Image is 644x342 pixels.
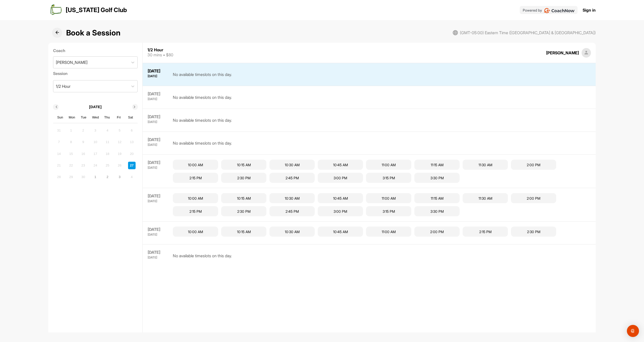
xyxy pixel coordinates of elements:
div: 10:15 AM [221,160,266,170]
div: 11:00 AM [366,193,411,203]
div: 11:00 AM [366,227,411,237]
div: No available timeslots on this day. [173,249,232,262]
div: 11:30 AM [463,193,508,203]
div: [DATE] [148,75,168,78]
div: Not available Wednesday, September 10th, 2025 [92,138,99,146]
div: Not available Friday, September 5th, 2025 [116,127,123,134]
div: Not available Sunday, September 28th, 2025 [55,173,63,181]
div: 1/2 Hour [56,83,70,89]
div: 2:30 PM [221,173,266,183]
div: [DATE] [148,166,168,169]
div: Not available Thursday, September 4th, 2025 [104,127,111,134]
div: 11:30 AM [463,160,508,170]
div: Not available Friday, September 26th, 2025 [116,162,123,169]
div: 3:00 PM [318,173,363,183]
div: 10:30 AM [269,193,315,203]
div: 10:15 AM [221,227,266,237]
div: [DATE] [148,233,168,236]
div: Not available Tuesday, September 23rd, 2025 [79,162,87,169]
div: 3:30 PM [414,173,460,183]
div: 30 mins • $80 [147,52,173,58]
div: Not available Monday, September 15th, 2025 [67,150,75,157]
div: [DATE] [148,68,168,74]
div: Not available Saturday, September 6th, 2025 [128,127,136,134]
img: square_default-ef6cabf814de5a2bf16c804365e32c732080f9872bdf737d349900a9daf73cf9.png [582,48,591,58]
div: Not available Sunday, September 14th, 2025 [55,150,63,157]
div: [DATE] [148,143,168,146]
div: No available timeslots on this day. [173,114,232,126]
div: 2:00 PM [511,193,556,203]
div: Choose Thursday, October 2nd, 2025 [104,173,111,181]
div: Not available Tuesday, September 2nd, 2025 [79,127,87,134]
div: 10:45 AM [318,193,363,203]
div: 11:15 AM [414,160,460,170]
div: Fri [115,114,122,121]
div: 11:00 AM [366,160,411,170]
div: Not available Friday, September 19th, 2025 [116,150,123,157]
div: [DATE] [148,91,168,97]
div: 2:15 PM [463,227,508,237]
div: Choose Wednesday, October 1st, 2025 [92,173,99,181]
div: [PERSON_NAME] [56,59,88,65]
div: Not available Thursday, September 18th, 2025 [104,150,111,157]
div: No available timeslots on this day. [173,68,232,81]
div: [DATE] [148,137,168,142]
div: Not available Saturday, September 20th, 2025 [128,150,136,157]
div: 2:00 PM [414,227,460,237]
div: Not available Monday, September 29th, 2025 [67,173,75,181]
div: [DATE] [148,200,168,203]
div: Not available Monday, September 8th, 2025 [67,138,75,146]
p: [US_STATE] Golf Club [66,6,127,15]
div: 10:00 AM [173,227,218,237]
div: 11:15 AM [414,193,460,203]
img: CoachNow [544,8,575,13]
div: [DATE] [148,256,168,259]
div: 3:00 PM [318,206,363,216]
div: Not available Thursday, September 25th, 2025 [104,162,111,169]
div: 10:30 AM [269,227,315,237]
div: 2:45 PM [269,173,315,183]
div: Mon [69,114,75,121]
div: Not available Sunday, September 21st, 2025 [55,162,63,169]
img: svg+xml;base64,PHN2ZyB3aWR0aD0iMjAiIGhlaWdodD0iMjAiIHZpZXdCb3g9IjAgMCAyMCAyMCIgZmlsbD0ibm9uZSIgeG... [453,30,458,35]
div: Tue [80,114,87,121]
div: Open Intercom Messenger [627,325,639,337]
div: Choose Friday, October 3rd, 2025 [116,173,123,181]
h1: Book a Session [66,27,120,38]
label: Coach [53,48,138,54]
div: [DATE] [148,160,168,165]
div: 3:15 PM [366,206,411,216]
div: [DATE] [148,193,168,199]
div: Not available Wednesday, September 3rd, 2025 [92,127,99,134]
div: 2:00 PM [511,160,556,170]
div: [DATE] [148,120,168,123]
div: Not available Wednesday, September 17th, 2025 [92,150,99,157]
div: Not available Saturday, October 4th, 2025 [128,173,136,181]
span: (GMT-05:00) Eastern Time ([GEOGRAPHIC_DATA] & [GEOGRAPHIC_DATA]) [460,30,596,36]
div: 10:15 AM [221,193,266,203]
div: 3:15 PM [366,173,411,183]
div: Thu [104,114,110,121]
div: No available timeslots on this day. [173,91,232,104]
img: logo [50,4,62,16]
div: Not available Friday, September 12th, 2025 [116,138,123,146]
p: [DATE] [89,104,102,110]
label: Session [53,70,138,76]
div: 3:30 PM [414,206,460,216]
div: Not available Thursday, September 11th, 2025 [104,138,111,146]
div: Sun [57,114,63,121]
div: Wed [92,114,99,121]
div: Not available Monday, September 22nd, 2025 [67,162,75,169]
div: Not available Tuesday, September 30th, 2025 [79,173,87,181]
div: 10:00 AM [173,160,218,170]
div: [DATE] [148,249,168,255]
div: [PERSON_NAME] [546,50,579,56]
div: Not available Monday, September 1st, 2025 [67,127,75,134]
div: 2:15 PM [173,206,218,216]
div: Not available Saturday, September 27th, 2025 [128,162,136,169]
div: 2:45 PM [269,206,315,216]
div: 2:30 PM [511,227,556,237]
div: 2:15 PM [173,173,218,183]
div: Not available Saturday, September 13th, 2025 [128,138,136,146]
a: Sign in [583,7,596,13]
